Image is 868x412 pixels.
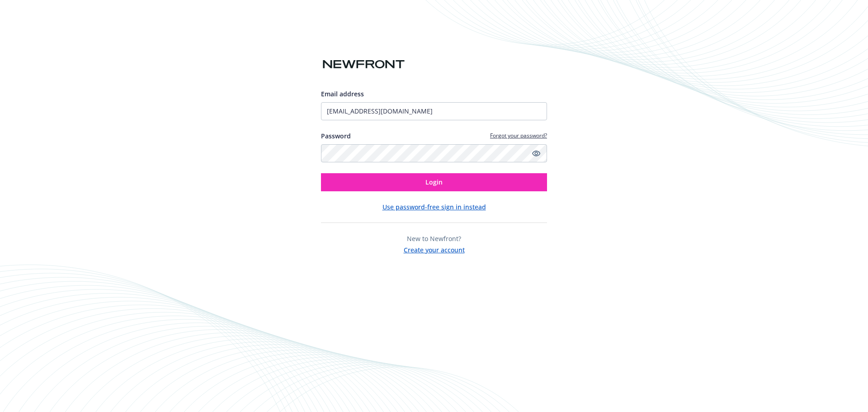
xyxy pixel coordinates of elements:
button: Use password-free sign in instead [382,202,486,212]
input: Enter your email [321,102,547,120]
span: Login [425,178,443,186]
button: Create your account [404,243,465,255]
a: Show password [531,148,542,159]
input: Enter your password [321,144,547,162]
span: New to Newfront? [407,234,461,243]
img: Newfront logo [321,57,406,72]
label: Password [321,131,351,141]
button: Login [321,173,547,191]
a: Forgot your password? [490,132,547,139]
span: Email address [321,90,364,98]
